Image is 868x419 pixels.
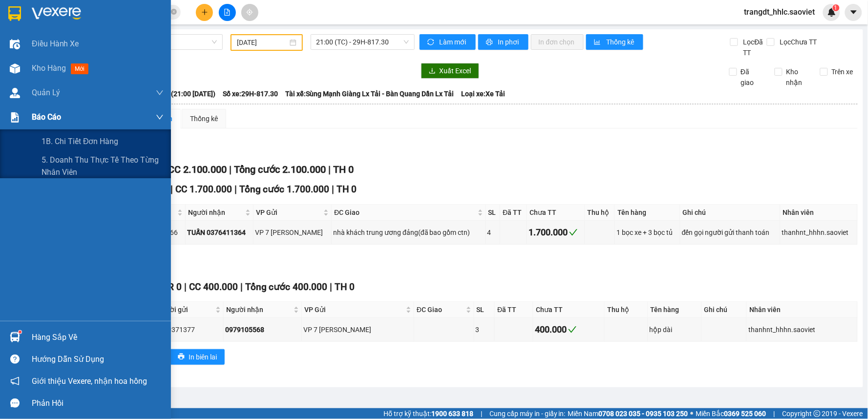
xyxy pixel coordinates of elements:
span: In phơi [498,37,521,47]
span: VP Gửi [256,207,321,218]
span: | [332,184,335,195]
span: 1 [834,4,838,11]
span: Hỗ trợ kỹ thuật: [383,408,473,419]
sup: 1 [833,4,840,11]
div: đến gọi người gửi thanh toán [682,227,779,238]
span: Trên xe [828,66,857,77]
span: Lọc Đã TT [740,37,767,58]
span: Đã giao [737,66,767,88]
div: thanhnt_hhhn.saoviet [748,324,855,335]
img: warehouse-icon [10,332,20,342]
strong: 0708 023 035 - 0935 103 250 [599,410,688,418]
span: caret-down [849,8,858,17]
div: Thống kê [190,113,218,124]
span: In biên lai [189,352,217,362]
span: file-add [224,9,231,16]
strong: 1900 633 818 [431,410,473,418]
div: TUẤN 0376411364 [187,227,252,238]
span: ĐC Giao [334,207,475,218]
button: printerIn phơi [478,34,529,50]
span: | [481,408,482,419]
div: 1.700.000 [529,226,583,239]
span: Miền Nam [568,408,688,419]
input: 11/09/2025 [237,37,287,48]
span: Số xe: 29H-817.30 [223,88,278,99]
div: 4 [487,227,499,238]
span: CC 400.000 [189,281,238,293]
span: Tổng cước 1.700.000 [239,184,330,195]
span: Loại xe: Xe Tải [461,88,505,99]
button: syncLàm mới [420,34,476,50]
th: SL [486,205,501,221]
span: Kho hàng [32,63,66,73]
span: aim [246,9,253,16]
span: printer [178,353,185,361]
span: | [328,164,331,175]
td: VP 7 Phạm Văn Đồng [254,221,332,244]
span: CC 2.100.000 [168,164,227,175]
span: Làm mới [440,37,468,47]
th: Nhân viên [781,205,858,221]
button: In đơn chọn [531,34,584,50]
span: Giới thiệu Vexere, nhận hoa hồng [32,375,147,387]
img: icon-new-feature [827,8,836,17]
span: 1B. Chi tiết đơn hàng [42,135,119,147]
span: | [170,184,173,195]
button: aim [241,4,258,21]
span: Lọc Chưa TT [776,37,819,47]
span: Báo cáo [32,111,61,123]
div: hộp dài [650,324,700,335]
span: sync [427,39,436,46]
span: down [156,89,164,97]
div: VP 7 [PERSON_NAME] [255,227,330,238]
span: Kho nhận [783,66,813,88]
span: | [774,408,775,419]
span: Cung cấp máy in - giấy in: [489,408,566,419]
span: ĐC Giao [417,304,464,315]
span: close-circle [171,8,177,17]
span: Quản Lý [32,86,60,99]
span: TH 0 [335,281,355,293]
span: TH 0 [333,164,354,175]
div: thanhnt_hhhn.saoviet [782,227,856,238]
th: Thu hộ [585,205,615,221]
th: Ghi chú [680,205,781,221]
div: 1 bọc xe + 3 bọc tủ [616,227,678,238]
th: Chưa TT [533,302,605,318]
span: CC 1.700.000 [175,184,232,195]
span: | [330,281,333,293]
button: printerIn biên lai [170,349,225,365]
div: 3 [476,324,493,335]
th: Đã TT [500,205,527,221]
th: Đã TT [495,302,533,318]
img: solution-icon [10,112,20,123]
div: Hàng sắp về [32,330,164,345]
span: close-circle [171,9,177,15]
span: ⚪️ [691,412,694,416]
button: bar-chartThống kê [586,34,643,50]
span: TH 0 [337,184,357,195]
span: Tài xế: Sùng Mạnh Giàng Lx Tải - Bàn Quang Dần Lx Tải [285,88,454,99]
img: warehouse-icon [10,39,20,49]
span: Tổng cước 2.100.000 [234,164,326,175]
span: Xuất Excel [440,65,471,76]
span: question-circle [10,355,20,364]
span: | [184,281,187,293]
span: Người nhận [226,304,292,315]
div: VP 7 [PERSON_NAME] [303,324,412,335]
span: printer [486,39,494,46]
span: Điều hành xe [32,38,79,50]
button: plus [196,4,213,21]
span: down [156,113,164,121]
span: mới [71,63,88,74]
span: VP Gửi [304,304,404,315]
span: Thống kê [606,37,635,47]
th: Ghi chú [702,302,747,318]
th: Thu hộ [605,302,648,318]
span: 21:00 (TC) - 29H-817.30 [317,35,409,49]
span: Người nhận [188,207,243,218]
span: CR 0 [162,281,182,293]
span: Tổng cước 400.000 [245,281,328,293]
button: caret-down [845,4,862,21]
span: trangdt_hhlc.saoviet [737,6,823,18]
